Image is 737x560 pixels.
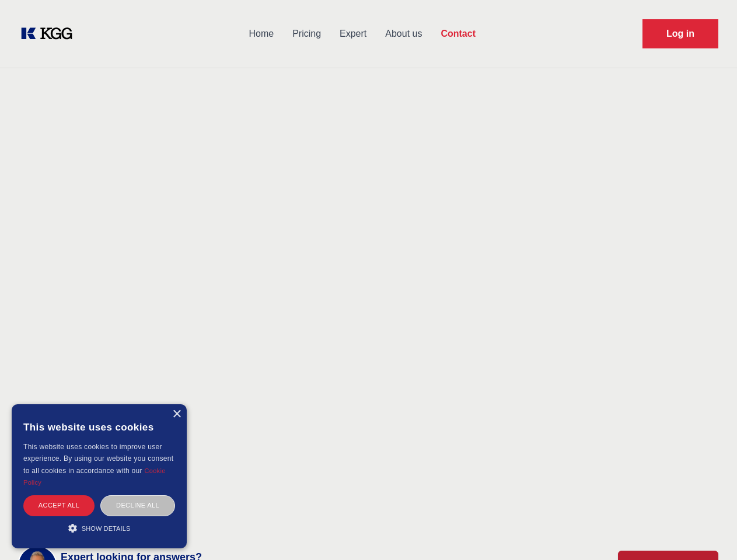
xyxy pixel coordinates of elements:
[679,504,737,560] iframe: Chat Widget
[100,495,175,516] div: Decline all
[431,19,485,49] a: Contact
[172,410,181,419] div: Close
[330,19,376,49] a: Expert
[82,525,131,532] span: Show details
[376,19,431,49] a: About us
[23,413,175,441] div: This website uses cookies
[23,443,173,475] span: This website uses cookies to improve user experience. By using our website you consent to all coo...
[23,467,166,486] a: Cookie Policy
[19,24,82,43] a: KOL Knowledge Platform: Talk to Key External Experts (KEE)
[642,19,718,48] a: Request Demo
[23,495,95,516] div: Accept all
[283,19,330,49] a: Pricing
[239,19,283,49] a: Home
[23,522,175,534] div: Show details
